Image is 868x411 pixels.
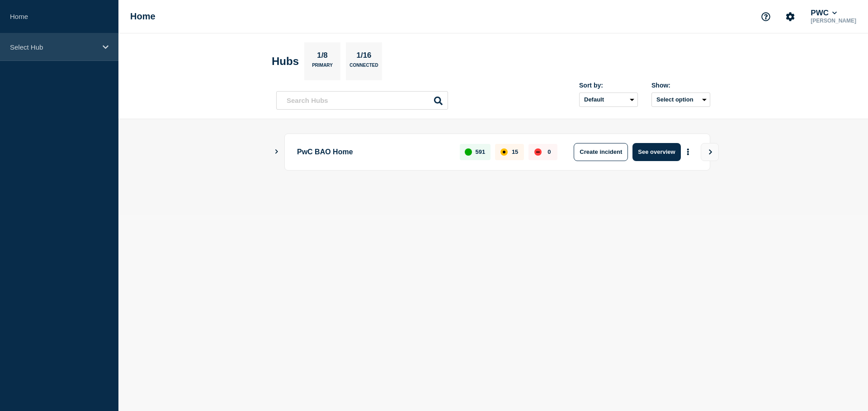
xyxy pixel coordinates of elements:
[682,143,694,160] button: More actions
[756,7,775,26] button: Support
[274,148,279,155] button: Show Connected Hubs
[781,7,800,26] button: Account settings
[547,148,551,155] p: 0
[512,148,518,155] p: 15
[809,18,858,24] p: [PERSON_NAME]
[476,148,486,155] p: 591
[353,51,375,63] p: 1/16
[534,148,542,156] div: down
[314,51,331,63] p: 1/8
[276,91,448,110] input: Search Hubs
[579,92,638,107] select: Sort by
[809,9,839,18] button: PWC
[701,143,719,161] button: View
[272,55,299,68] h2: Hubs
[10,43,97,51] p: Select Hub
[349,63,378,72] p: Connected
[574,143,628,161] button: Create incident
[465,148,472,156] div: up
[651,82,710,89] div: Show:
[651,92,710,107] button: Select option
[632,143,680,161] button: See overview
[312,63,333,72] p: Primary
[579,82,638,89] div: Sort by:
[130,11,156,22] h1: Home
[500,148,508,156] div: affected
[297,143,449,161] p: PwC BAO Home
